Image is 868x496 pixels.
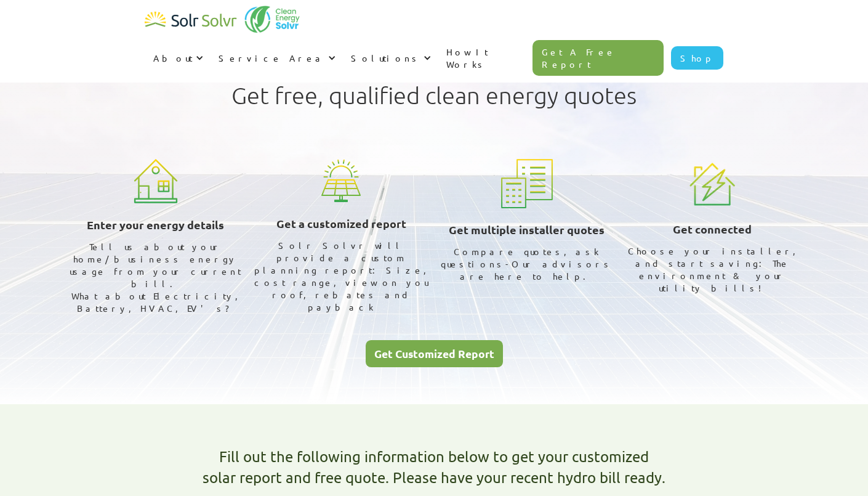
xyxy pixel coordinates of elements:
div: Choose your installer, and start saving: The environment & your utility bills! [625,245,801,294]
h3: Get connected [673,220,752,238]
div: Service Area [210,39,342,76]
div: Compare quotes, ask questions-Our advisors are here to help. [439,245,615,282]
h3: Enter your energy details [87,216,224,234]
div: Get Customized Report [374,348,494,359]
div: Service Area [219,52,325,64]
div: Solr Solvr will provide a custom planning report: Size, cost range, view on you roof, rebates and... [254,239,430,313]
a: Shop [671,46,723,70]
div: Tell us about your home/business energy usage from your current bill. What about Electricity, Bat... [68,240,244,314]
a: How It Works [438,33,532,83]
a: Get A Free Report [532,40,664,76]
div: Solutions [342,39,438,76]
div: About [145,39,210,76]
div: About [153,52,193,64]
h3: Get a customized report [276,214,406,233]
h1: Get free, qualified clean energy quotes [231,82,637,109]
a: Get Customized Report [366,340,503,368]
h1: Fill out the following information below to get your customized solar report and free quote. Plea... [203,446,665,487]
div: Solutions [351,52,420,64]
h3: Get multiple installer quotes [449,221,605,239]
